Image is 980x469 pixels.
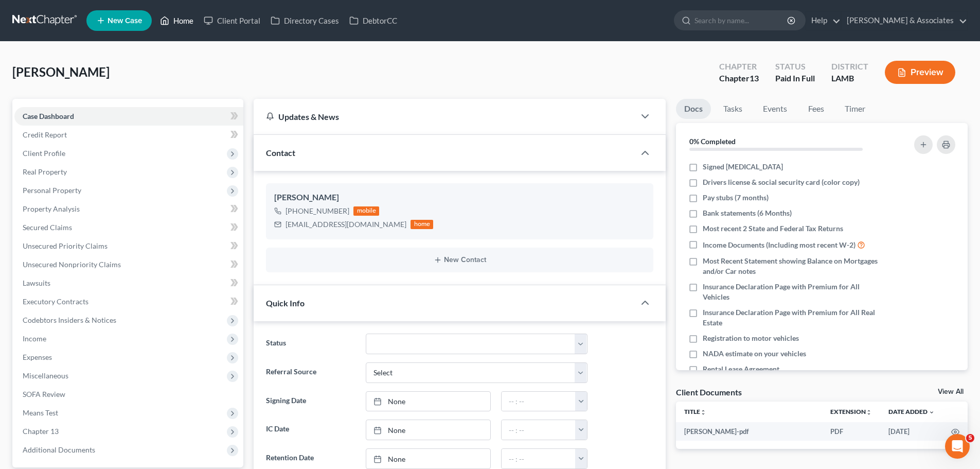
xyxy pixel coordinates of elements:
[23,167,67,176] span: Real Property
[23,112,74,120] span: Case Dashboard
[286,219,406,230] div: [EMAIL_ADDRESS][DOMAIN_NAME]
[880,422,943,441] td: [DATE]
[155,11,199,30] a: Home
[23,353,52,361] span: Expenses
[830,408,872,415] a: Extensionunfold_more
[23,445,95,454] span: Additional Documents
[755,99,795,119] a: Events
[274,256,645,264] button: New Contact
[719,61,759,73] div: Chapter
[23,297,88,306] span: Executory Contracts
[274,192,645,204] div: [PERSON_NAME]
[261,420,360,440] label: IC Date
[261,334,360,354] label: Status
[23,241,108,250] span: Unsecured Priority Claims
[14,237,243,255] a: Unsecured Priority Claims
[23,371,68,380] span: Miscellaneous
[14,107,243,126] a: Case Dashboard
[831,61,868,73] div: District
[888,408,935,415] a: Date Added expand_more
[689,137,736,146] strong: 0% Completed
[265,11,344,30] a: Directory Cases
[14,200,243,218] a: Property Analysis
[14,385,243,404] a: SOFA Review
[14,255,243,274] a: Unsecured Nonpriority Claims
[23,186,81,195] span: Personal Property
[366,449,490,468] a: None
[14,126,243,144] a: Credit Report
[703,282,886,302] span: Insurance Declaration Page with Premium for All Vehicles
[866,409,872,415] i: unfold_more
[12,64,110,79] span: [PERSON_NAME]
[366,392,490,411] a: None
[502,449,576,468] input: -- : --
[775,73,815,84] div: Paid In Full
[719,73,759,84] div: Chapter
[23,390,65,398] span: SOFA Review
[23,223,72,232] span: Secured Claims
[108,17,142,25] span: New Case
[676,99,711,119] a: Docs
[344,11,402,30] a: DebtorCC
[750,73,759,83] span: 13
[502,392,576,411] input: -- : --
[703,349,806,359] span: NADA estimate on your vehicles
[822,422,880,441] td: PDF
[676,387,742,397] div: Client Documents
[700,409,706,415] i: unfold_more
[411,220,433,229] div: home
[366,420,490,440] a: None
[286,206,349,216] div: [PHONE_NUMBER]
[831,73,868,84] div: LAMB
[703,240,856,250] span: Income Documents (Including most recent W-2)
[775,61,815,73] div: Status
[703,256,886,276] span: Most Recent Statement showing Balance on Mortgages and/or Car notes
[703,162,783,172] span: Signed [MEDICAL_DATA]
[23,427,59,436] span: Chapter 13
[23,408,58,417] span: Means Test
[676,422,822,441] td: [PERSON_NAME]-pdf
[806,11,841,30] a: Help
[261,362,360,383] label: Referral Source
[23,130,67,139] span: Credit Report
[836,99,874,119] a: Timer
[261,391,360,412] label: Signing Date
[23,334,46,343] span: Income
[703,333,799,343] span: Registration to motor vehicles
[23,260,121,269] span: Unsecured Nonpriority Claims
[945,434,970,459] iframe: Intercom live chat
[23,149,65,158] span: Client Profile
[266,111,622,122] div: Updates & News
[684,408,706,415] a: Titleunfold_more
[966,434,974,442] span: 5
[23,204,80,213] span: Property Analysis
[502,420,576,440] input: -- : --
[799,99,832,119] a: Fees
[694,11,789,30] input: Search by name...
[14,292,243,311] a: Executory Contracts
[929,409,935,415] i: expand_more
[261,448,360,469] label: Retention Date
[14,274,243,292] a: Lawsuits
[266,148,295,158] span: Contact
[266,298,305,308] span: Quick Info
[703,177,860,187] span: Drivers license & social security card (color copy)
[703,193,769,203] span: Pay stubs (7 months)
[715,99,751,119] a: Tasks
[353,206,379,216] div: mobile
[842,11,967,30] a: [PERSON_NAME] & Associates
[703,223,843,234] span: Most recent 2 State and Federal Tax Returns
[885,61,955,84] button: Preview
[23,279,50,287] span: Lawsuits
[23,316,116,324] span: Codebtors Insiders & Notices
[14,218,243,237] a: Secured Claims
[703,364,779,374] span: Rental Lease Agreement
[199,11,265,30] a: Client Portal
[703,208,792,218] span: Bank statements (6 Months)
[938,388,964,395] a: View All
[703,307,886,328] span: Insurance Declaration Page with Premium for All Real Estate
